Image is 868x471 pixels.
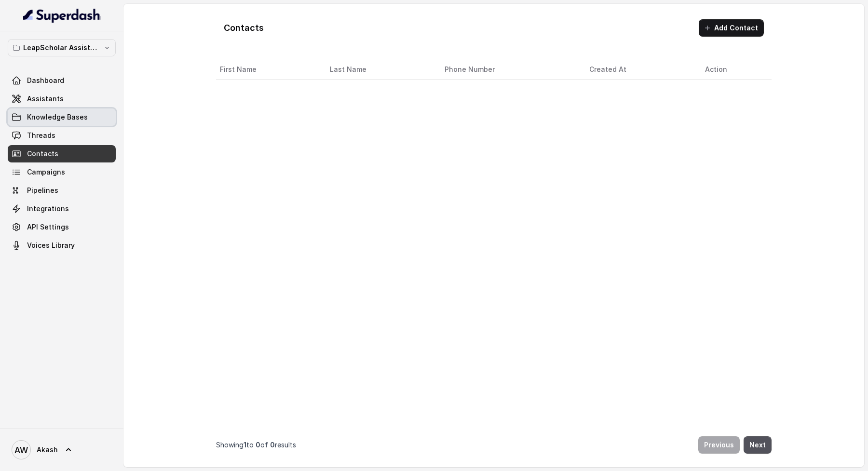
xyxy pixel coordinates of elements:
span: Akash [37,445,58,455]
span: 0 [270,441,275,449]
span: API Settings [27,222,69,232]
span: Integrations [27,204,69,214]
text: AW [14,445,28,455]
span: Contacts [27,149,58,159]
a: API Settings [8,218,116,236]
a: Dashboard [8,72,116,89]
span: Knowledge Bases [27,112,88,122]
button: Add Contact [699,19,764,37]
button: Previous [698,436,740,454]
button: LeapScholar Assistant [8,39,116,56]
span: Pipelines [27,186,58,195]
th: Created At [582,60,697,80]
span: Threads [27,131,55,140]
a: Voices Library [8,237,116,254]
span: Assistants [27,94,64,104]
th: First Name [216,60,322,80]
span: Voices Library [27,241,75,250]
a: Threads [8,127,116,144]
th: Last Name [322,60,437,80]
a: Contacts [8,145,116,162]
a: Akash [8,436,116,463]
th: Action [697,60,772,80]
p: LeapScholar Assistant [23,42,100,54]
a: Campaigns [8,163,116,181]
h1: Contacts [224,20,264,36]
a: Knowledge Bases [8,108,116,126]
th: Phone Number [437,60,582,80]
span: Campaigns [27,167,65,177]
nav: Pagination [216,431,772,459]
button: Next [744,436,772,454]
span: Dashboard [27,76,64,85]
a: Pipelines [8,182,116,199]
a: Assistants [8,90,116,108]
span: 1 [244,441,246,449]
img: light.svg [23,8,101,23]
p: Showing to of results [216,440,296,450]
span: 0 [256,441,260,449]
a: Integrations [8,200,116,217]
